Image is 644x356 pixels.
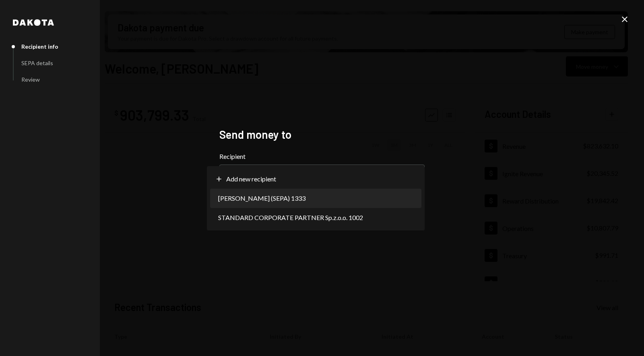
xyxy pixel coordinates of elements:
button: Recipient [219,165,425,187]
span: STANDARD CORPORATE PARTNER Sp.z.o.o. 1002 [218,213,363,222]
div: Recipient info [21,43,58,50]
div: Review [21,76,40,83]
h2: Send money to [219,127,425,142]
div: SEPA details [21,60,53,66]
label: Recipient [219,152,425,161]
span: [PERSON_NAME] (SEPA) 1333 [218,193,305,203]
span: Add new recipient [226,174,276,184]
